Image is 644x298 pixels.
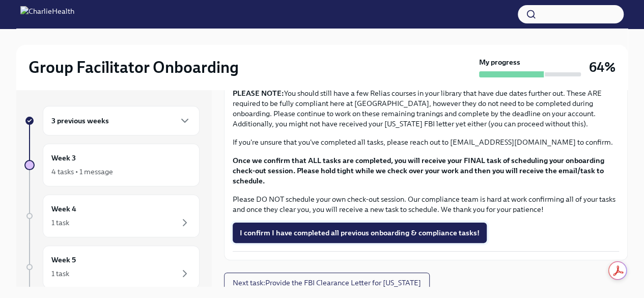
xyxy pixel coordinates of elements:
strong: PLEASE NOTE: [233,89,284,98]
p: Please DO NOT schedule your own check-out session. Our compliance team is hard at work confirming... [233,194,619,214]
h2: Group Facilitator Onboarding [29,57,239,77]
p: If you're unsure that you've completed all tasks, please reach out to [EMAIL_ADDRESS][DOMAIN_NAME... [233,137,619,147]
p: You should still have a few Relias courses in your library that have due dates further out. These... [233,88,619,129]
a: Week 34 tasks • 1 message [24,144,200,186]
button: Next task:Provide the FBI Clearance Letter for [US_STATE] [224,273,430,293]
h6: 3 previous weeks [51,115,109,126]
span: Next task : Provide the FBI Clearance Letter for [US_STATE] [233,278,421,288]
div: 4 tasks • 1 message [51,167,113,177]
div: 1 task [51,218,69,228]
strong: Once we confirm that ALL tasks are completed, you will receive your FINAL task of scheduling your... [233,156,604,185]
strong: My progress [479,57,520,67]
h6: Week 4 [51,203,76,214]
h6: Week 3 [51,152,76,164]
div: 1 task [51,268,69,279]
h3: 64% [589,58,615,76]
span: I confirm I have completed all previous onboarding & compliance tasks! [240,228,480,238]
h6: Week 5 [51,254,76,265]
img: CharlieHealth [20,6,74,22]
button: I confirm I have completed all previous onboarding & compliance tasks! [233,223,487,243]
a: Week 41 task [24,195,200,237]
a: Week 51 task [24,246,200,288]
div: 3 previous weeks [43,106,200,136]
